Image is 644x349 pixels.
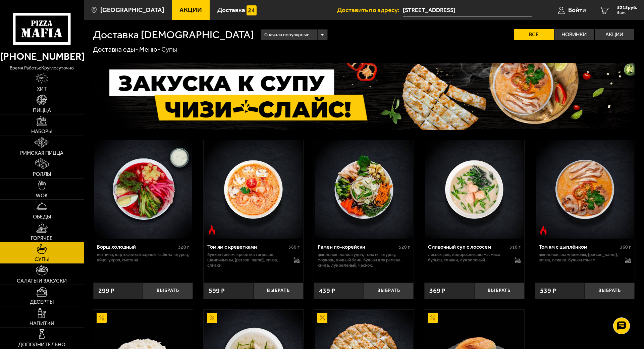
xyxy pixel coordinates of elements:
[595,29,634,40] label: Акции
[424,140,524,239] a: Сливочный суп с лососем
[204,140,303,239] img: Том ям с креветками
[539,244,618,250] div: Том ям с цыплёнком
[403,4,532,16] input: Ваш адрес доставки
[540,287,556,294] span: 539 ₽
[97,313,107,323] img: Акционный
[94,140,192,239] img: Борщ холодный
[429,287,445,294] span: 369 ₽
[161,45,177,54] div: Супы
[254,283,304,299] button: Выбрать
[20,150,63,156] span: Римская пицца
[617,11,637,15] span: 5 шт.
[93,29,254,40] h1: Доставка [DEMOGRAPHIC_DATA]
[474,283,524,299] button: Выбрать
[425,140,524,239] img: Сливочный суп с лососем
[620,244,631,250] span: 360 г
[509,244,521,250] span: 310 г
[319,287,335,294] span: 439 ₽
[514,29,554,40] label: Все
[207,313,217,323] img: Акционный
[288,244,300,250] span: 360 г
[403,4,532,16] span: Санкт-Петербург, Альпийский переулок, 16
[209,287,225,294] span: 599 ₽
[178,244,189,250] span: 320 г
[568,7,586,13] span: Войти
[318,252,410,268] p: цыпленок, лапша удон, томаты, огурец, морковь, яичный блин, бульон для рамена, кинза, лук зеленый...
[93,140,193,239] a: Борщ холодный
[317,313,327,323] img: Акционный
[139,45,160,53] a: Меню-
[538,225,548,235] img: Острое блюдо
[314,140,414,239] a: Рамен по-корейски
[364,283,414,299] button: Выбрать
[539,252,618,263] p: цыпленок, шампиньоны, [PERSON_NAME], кинза, сливки, бульон том ям.
[33,214,51,219] span: Обеды
[100,7,164,13] span: [GEOGRAPHIC_DATA]
[30,321,54,326] span: Напитки
[97,252,189,263] p: ветчина, картофель отварной , свёкла, огурец, яйцо, укроп, сметана.
[399,244,410,250] span: 520 г
[207,252,287,268] p: бульон том ям, креветка тигровая, шампиньоны, [PERSON_NAME], кинза, сливки.
[207,225,217,235] img: Острое блюдо
[247,5,257,15] img: 15daf4d41897b9f0e9f617042186c801.svg
[93,45,138,53] a: Доставка еды-
[585,283,635,299] button: Выбрать
[31,129,52,134] span: Наборы
[428,313,438,323] img: Акционный
[264,29,310,41] span: Сначала популярные
[33,108,51,113] span: Пицца
[98,287,114,294] span: 299 ₽
[554,29,594,40] label: Новинки
[35,257,49,262] span: Супы
[36,193,48,198] span: WOK
[37,86,47,92] span: Хит
[428,252,507,263] p: лосось, рис, водоросли вакамэ, мисо бульон, сливки, лук зеленый.
[204,140,303,239] a: Острое блюдоТом ям с креветками
[217,7,245,13] span: Доставка
[30,299,54,305] span: Десерты
[31,236,53,241] span: Горячее
[318,244,397,250] div: Рамен по-корейски
[179,7,202,13] span: Акции
[33,171,51,177] span: Роллы
[535,140,635,239] a: Острое блюдоТом ям с цыплёнком
[617,5,637,10] span: 5215 руб.
[17,278,67,284] span: Салаты и закуски
[97,244,176,250] div: Борщ холодный
[536,140,634,239] img: Том ям с цыплёнком
[428,244,507,250] div: Сливочный суп с лососем
[315,140,413,239] img: Рамен по-корейски
[207,244,287,250] div: Том ям с креветками
[143,283,193,299] button: Выбрать
[337,7,403,13] span: Доставить по адресу:
[18,342,65,347] span: Дополнительно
